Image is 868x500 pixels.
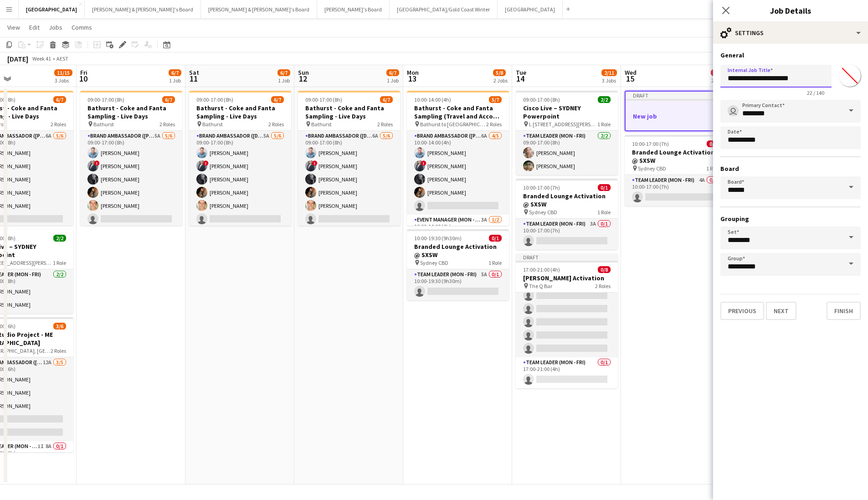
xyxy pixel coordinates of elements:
app-job-card: 10:00-14:00 (4h)5/7Bathurst - Coke and Fanta Sampling (Travel and Accom Provided) Bathurst to [GE... [407,91,509,226]
div: Settings [713,22,868,44]
span: The Q Bar [529,283,552,289]
span: Tue [516,68,526,77]
a: View [4,21,24,33]
span: 6/7 [277,69,290,76]
app-job-card: 10:00-17:00 (7h)0/1Branded Lounge Activation @ SXSW Sydney CBD1 RoleTeam Leader (Mon - Fri)4A0/11... [625,135,727,206]
app-job-card: 09:00-17:00 (8h)6/7Bathurst - Coke and Fanta Sampling - Live Days Bathurst2 RolesBrand Ambassador... [298,91,400,226]
a: Jobs [45,21,66,33]
app-card-role: Brand Ambassador ([DATE])5A5/609:00-17:00 (8h)[PERSON_NAME]![PERSON_NAME][PERSON_NAME][PERSON_NAM... [189,131,291,228]
app-card-role: Team Leader (Mon - Fri)5A0/110:00-19:30 (9h30m) [407,269,509,300]
span: 2 Roles [486,121,502,128]
div: [DATE] [7,54,28,63]
button: [GEOGRAPHIC_DATA] [498,0,563,18]
span: Comms [72,23,92,31]
app-job-card: 09:00-17:00 (8h)2/2Cisco Live – SYDNEY Powerpoint L [STREET_ADDRESS][PERSON_NAME] (Veritas Office... [516,91,618,175]
span: 0/8 [598,266,611,273]
app-card-role: Team Leader (Mon - Fri)2/209:00-17:00 (8h)[PERSON_NAME][PERSON_NAME] [516,131,618,175]
span: ! [203,160,209,166]
span: View [7,23,20,31]
a: Edit [26,21,43,33]
span: Bathurst [93,121,114,128]
app-card-role: Team Leader (Mon - Fri)3A0/110:00-17:00 (7h) [516,219,618,250]
span: 0/1 [707,140,719,147]
app-job-card: 10:00-19:30 (9h30m)0/1Branded Lounge Activation @ SXSW Sydney CBD1 RoleTeam Leader (Mon - Fri)5A0... [407,229,509,300]
span: 10:00-19:30 (9h30m) [414,235,462,242]
h3: Branded Lounge Activation @ SXSW [407,242,509,259]
span: Sydney CBD [420,259,448,266]
span: 2/2 [598,96,611,103]
button: [PERSON_NAME]'s Board [317,0,390,18]
span: 1 Role [706,165,719,172]
span: 09:00-17:00 (8h) [305,96,342,103]
div: 2 Jobs [493,77,508,84]
span: 1 Role [597,121,611,128]
span: 14 [514,73,526,84]
app-job-card: Draft17:00-21:00 (4h)0/8[PERSON_NAME] Activation The Q Bar2 RolesBrand Ambassador ([PERSON_NAME])... [516,253,618,388]
h3: Board [720,165,861,173]
span: 09:00-17:00 (8h) [87,96,124,103]
span: 22 / 140 [800,89,832,96]
app-card-role: Brand Ambassador ([DATE])6A5/609:00-17:00 (8h)[PERSON_NAME]![PERSON_NAME][PERSON_NAME][PERSON_NAM... [298,131,400,228]
span: 17:00-21:00 (4h) [523,266,560,273]
span: 10:00-14:00 (4h) [414,96,451,103]
h3: Bathurst - Coke and Fanta Sampling - Live Days [80,104,182,120]
span: 2 Roles [268,121,284,128]
app-job-card: 10:00-17:00 (7h)0/1Branded Lounge Activation @ SXSW Sydney CBD1 RoleTeam Leader (Mon - Fri)3A0/11... [516,179,618,250]
span: 2 Roles [595,283,611,289]
span: 09:00-17:00 (8h) [196,96,233,103]
span: 10 [79,73,87,84]
span: 3/6 [53,323,66,330]
span: 2 Roles [51,347,66,354]
div: 1 Job [387,77,399,84]
app-card-role: Event Manager (Mon - Fri)3A1/210:00-14:00 (4h) [407,215,509,259]
div: 3 Jobs [55,77,72,84]
span: 2/11 [601,69,617,76]
span: Sat [189,68,199,77]
h3: Cisco Live – SYDNEY Powerpoint [516,104,618,120]
button: [PERSON_NAME] & [PERSON_NAME]'s Board [85,0,201,18]
span: 6/7 [162,96,175,103]
span: 2 Roles [377,121,393,128]
h3: [PERSON_NAME] Activation [516,274,618,282]
span: 0/1 [489,235,502,242]
span: 09:00-17:00 (8h) [523,96,560,103]
h3: Bathurst - Coke and Fanta Sampling (Travel and Accom Provided) [407,104,509,120]
button: Finish [827,302,861,320]
h3: Job Details [713,5,868,16]
span: 0/1 [598,184,611,191]
span: 10:00-17:00 (7h) [523,184,560,191]
app-job-card: 09:00-17:00 (8h)6/7Bathurst - Coke and Fanta Sampling - Live Days Bathurst2 RolesBrand Ambassador... [80,91,182,226]
div: 3 Jobs [602,77,616,84]
span: Sun [298,68,309,77]
span: Sydney CBD [638,165,666,172]
h3: Branded Lounge Activation @ SXSW [625,148,727,165]
h3: Grouping [720,215,861,223]
button: Previous [720,302,764,320]
span: Bathurst [311,121,332,128]
app-card-role: Team Leader (Mon - Fri)4A0/110:00-17:00 (7h) [625,175,727,206]
span: Bathurst to [GEOGRAPHIC_DATA] [420,121,486,128]
app-job-card: 09:00-17:00 (8h)6/7Bathurst - Coke and Fanta Sampling - Live Days Bathurst2 RolesBrand Ambassador... [189,91,291,226]
span: 1 Role [488,259,502,266]
span: Week 41 [30,55,53,62]
div: 1 Job [278,77,290,84]
span: 11/15 [54,69,72,76]
span: 6/7 [53,96,66,103]
span: ! [421,160,426,166]
span: 6/7 [380,96,393,103]
div: Draft [516,253,618,261]
a: Comms [68,21,96,33]
span: 2 Roles [51,121,66,128]
span: 10:00-17:00 (7h) [632,140,669,147]
span: Bathurst [202,121,223,128]
button: [PERSON_NAME] & [PERSON_NAME]'s Board [201,0,317,18]
span: ! [94,160,100,166]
